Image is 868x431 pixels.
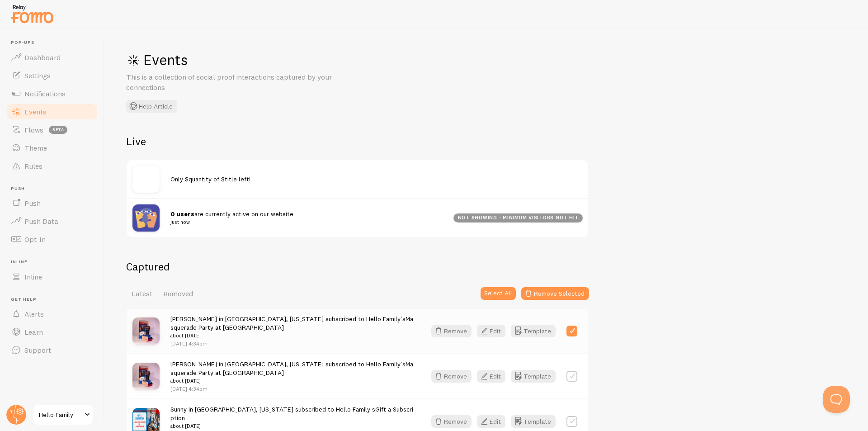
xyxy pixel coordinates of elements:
span: Inline [24,272,42,281]
span: are currently active on our website [170,210,443,227]
span: Inline [11,259,99,265]
small: just now [170,218,443,226]
span: Events [24,107,47,116]
img: pageviews.png [132,204,160,232]
a: Events [5,103,99,121]
span: Latest [132,289,152,298]
a: Inline [5,268,99,286]
span: Flows [24,125,43,134]
a: Support [5,341,99,359]
a: Alerts [5,305,99,323]
span: Support [24,346,51,355]
button: Edit [477,415,505,428]
a: Dashboard [5,48,99,66]
p: [DATE] 4:34pm [170,340,415,347]
a: Masquerade Party at [GEOGRAPHIC_DATA] [170,360,413,377]
a: Masquerade Party at [GEOGRAPHIC_DATA] [170,315,413,332]
span: Settings [24,71,51,80]
small: about [DATE] [170,422,415,430]
span: Pop-ups [11,40,99,46]
span: Only $quantity of $title left! [170,175,251,183]
h2: Live [126,134,589,148]
span: Dashboard [24,53,61,62]
button: Help Article [126,100,177,113]
iframe: Help Scout Beacon - Open [823,386,850,413]
button: Remove [431,370,472,383]
img: no_image.svg [132,166,160,193]
a: Edit [477,325,511,337]
a: Rules [5,157,99,175]
span: Push Data [24,217,58,226]
a: Latest [126,284,158,303]
span: Rules [24,161,42,171]
span: [PERSON_NAME] in [GEOGRAPHIC_DATA], [US_STATE] subscribed to Hello Family's [170,315,415,340]
button: Template [511,325,556,337]
a: Hello Family [33,404,94,426]
a: Edit [477,370,511,383]
a: Learn [5,323,99,341]
a: Push Data [5,212,99,230]
img: Mask2_small.jpg [132,317,160,345]
span: Get Help [11,297,99,303]
span: Push [11,186,99,192]
a: Theme [5,139,99,157]
span: Notifications [24,89,66,98]
span: [PERSON_NAME] in [GEOGRAPHIC_DATA], [US_STATE] subscribed to Hello Family's [170,360,415,385]
a: Settings [5,66,99,85]
button: Select All [481,287,516,300]
span: beta [49,126,67,134]
button: Edit [477,325,505,337]
button: Template [511,370,556,383]
p: This is a collection of social proof interactions captured by your connections [126,72,343,93]
img: Mask2_small.jpg [132,363,160,390]
small: about [DATE] [170,377,415,385]
span: Theme [24,143,47,152]
span: Alerts [24,309,44,318]
strong: 0 users [170,210,194,218]
small: about [DATE] [170,332,415,340]
span: Learn [24,327,43,336]
span: Sunny in [GEOGRAPHIC_DATA], [US_STATE] subscribed to Hello Family's [170,405,415,431]
a: Opt-In [5,230,99,248]
a: Edit [477,415,511,428]
img: fomo-relay-logo-orange.svg [9,2,55,25]
div: not showing - minimum visitors not hit [453,213,583,223]
a: Flows beta [5,121,99,139]
h1: Events [126,51,397,69]
button: Remove Selected [521,287,589,300]
h2: Captured [126,260,589,274]
span: Push [24,199,41,208]
button: Template [511,415,556,428]
a: Push [5,194,99,212]
span: Removed [163,289,193,298]
a: Removed [158,284,198,303]
p: [DATE] 4:34pm [170,385,415,393]
button: Remove [431,415,472,428]
button: Remove [431,325,472,337]
button: Edit [477,370,505,383]
span: Hello Family [39,409,82,420]
a: Gift a Subscription [170,405,413,422]
a: Notifications [5,85,99,103]
span: Opt-In [24,235,46,244]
